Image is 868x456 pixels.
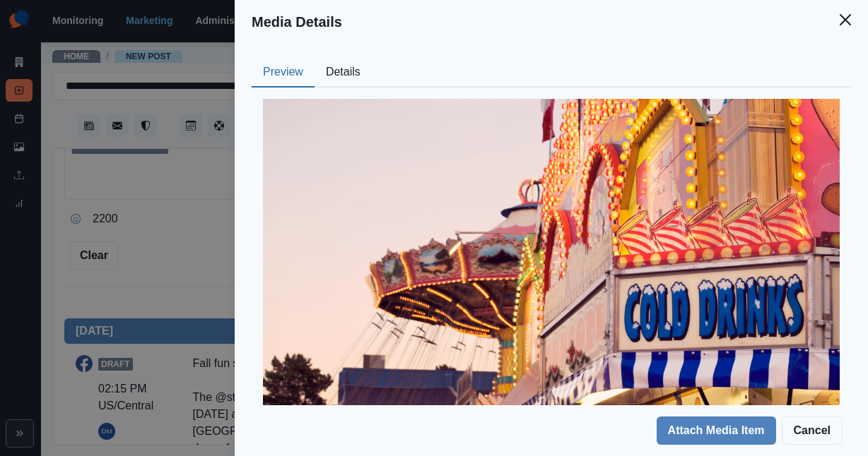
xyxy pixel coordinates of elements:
[831,6,860,34] button: Close
[782,416,843,445] button: Cancel
[252,58,315,88] button: Preview
[657,416,776,445] button: Attach Media Item
[315,58,372,88] button: Details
